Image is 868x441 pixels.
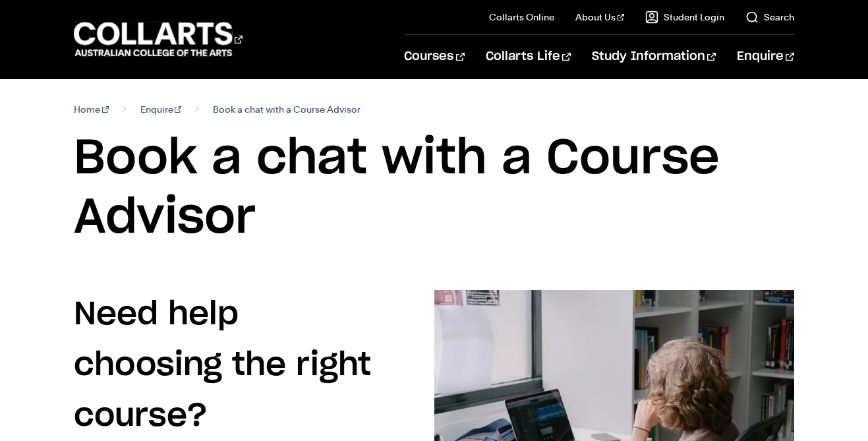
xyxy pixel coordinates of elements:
a: Enquire [737,35,794,78]
a: Collarts Life [486,35,571,78]
span: Book a chat with a Course Advisor [213,100,361,119]
a: Collarts Online [489,11,554,24]
h1: Book a chat with a Course Advisor [74,129,794,248]
a: About Us [575,11,624,24]
a: Study Information [592,35,716,78]
a: Enquire [140,100,182,119]
a: Search [745,11,794,24]
a: Courses [404,35,464,78]
a: Home [74,100,109,119]
a: Student Login [645,11,724,24]
div: Go to homepage [74,20,243,58]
